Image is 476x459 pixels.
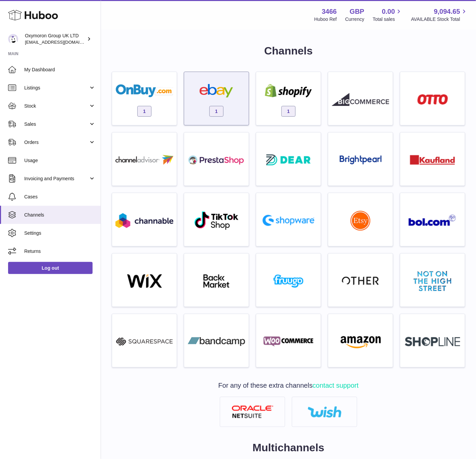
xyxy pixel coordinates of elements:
a: roseta-shopline [404,317,462,364]
img: amazon [332,335,389,348]
span: 1 [137,106,151,117]
a: backmarket [188,257,245,303]
strong: GBP [350,7,364,16]
img: internalAdmin-3466@internal.huboo.com [8,34,18,44]
span: 9,094.65 [434,7,460,16]
div: Currency [345,16,365,23]
img: shopify [260,84,317,98]
img: ebay [188,84,245,98]
img: roseta-shopware [260,212,317,229]
a: contact support [313,382,359,389]
a: roseta-otto [404,75,462,122]
img: roseta-shopline [405,337,460,346]
img: backmarket [188,274,245,288]
img: roseta-bigcommerce [332,93,389,106]
span: 1 [209,106,224,117]
a: other [332,257,389,303]
img: roseta-etsy [350,211,371,231]
a: fruugo [260,257,317,303]
img: roseta-bol [409,215,456,226]
span: For any of these extra channels [218,382,359,389]
a: roseta-channel-advisor [115,136,173,182]
img: roseta-channel-advisor [115,155,173,165]
span: Stock [24,103,89,109]
span: Orders [24,139,89,146]
a: bandcamp [188,317,245,364]
a: notonthehighstreet [404,257,462,303]
a: roseta-etsy [332,196,389,243]
a: wix [115,257,173,303]
img: notonthehighstreet [414,271,451,291]
a: 9,094.65 AVAILABLE Stock Total [411,7,468,23]
img: wix [116,274,173,288]
a: roseta-bigcommerce [332,75,389,122]
span: Sales [24,121,89,127]
h1: Channels [112,44,465,58]
a: onbuy 1 [115,75,173,122]
a: squarespace [115,317,173,364]
div: Oxymoron Group UK LTD [25,33,86,45]
div: Huboo Ref [314,16,337,23]
img: netsuite [232,406,274,419]
img: fruugo [260,274,317,288]
span: Channels [24,212,96,218]
a: amazon [332,317,389,364]
span: Usage [24,157,96,164]
span: My Dashboard [24,67,96,73]
a: roseta-kaufland [404,136,462,182]
img: roseta-dear [264,152,313,167]
span: [EMAIL_ADDRESS][DOMAIN_NAME] [25,39,99,45]
span: Invoicing and Payments [24,176,89,182]
span: 0.00 [382,7,395,16]
img: bandcamp [188,335,245,348]
span: Total sales [373,16,403,23]
a: ebay 1 [188,75,245,122]
img: roseta-kaufland [410,155,455,165]
img: roseta-channable [115,213,173,228]
span: Cases [24,194,96,200]
img: wish [308,406,341,418]
a: roseta-dear [260,136,317,182]
img: roseta-tiktokshop [194,211,239,230]
a: Log out [8,262,93,274]
h2: Multichannels [112,441,465,455]
a: woocommerce [260,317,317,364]
a: roseta-bol [404,196,462,243]
a: shopify 1 [260,75,317,122]
a: roseta-tiktokshop [188,196,245,243]
span: AVAILABLE Stock Total [411,16,468,23]
span: 1 [281,106,296,117]
span: Returns [24,248,96,255]
img: squarespace [116,335,173,348]
img: other [342,276,379,286]
img: roseta-prestashop [188,153,245,167]
a: roseta-prestashop [188,136,245,182]
a: 0.00 Total sales [373,7,403,23]
a: roseta-shopware [260,196,317,243]
img: roseta-brightpearl [340,155,382,165]
span: Listings [24,85,89,91]
a: roseta-channable [115,196,173,243]
img: roseta-otto [417,94,448,105]
img: onbuy [116,84,173,98]
a: roseta-brightpearl [332,136,389,182]
strong: 3466 [322,7,337,16]
span: Settings [24,230,96,236]
img: woocommerce [260,335,317,348]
